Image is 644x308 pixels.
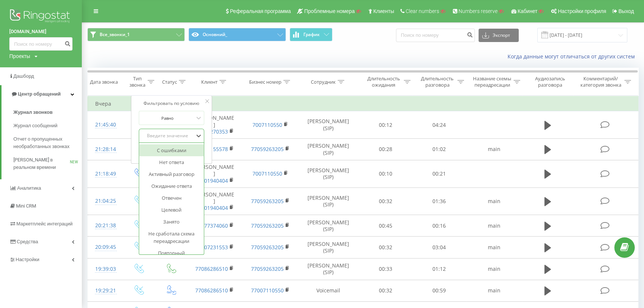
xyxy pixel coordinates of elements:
[9,52,30,60] div: Проекты
[558,8,606,14] span: Настройки профиля
[100,32,130,38] span: Все_звонки_1
[298,111,358,139] td: [PERSON_NAME] (SIP)
[373,8,394,14] span: Клиенты
[195,287,228,294] a: 77086286510
[139,216,204,228] div: Занято
[251,222,284,229] a: 77059263205
[466,187,522,215] td: main
[358,138,412,160] td: 00:28
[90,79,118,85] div: Дата звонка
[419,76,456,88] div: Длительность разговора
[195,265,228,272] a: 77086286510
[466,237,522,258] td: main
[298,215,358,237] td: [PERSON_NAME] (SIP)
[13,122,57,129] span: Журнал сообщений
[290,28,332,41] button: График
[358,258,412,280] td: 00:33
[139,180,204,192] div: Ожидание ответа
[251,265,284,272] a: 77059263205
[195,222,228,229] a: 77077374060
[139,204,204,216] div: Целевой
[252,170,282,177] a: 7007110550
[473,76,511,88] div: Название схемы переадресации
[13,135,78,150] span: Отчет о пропущенных необработанных звонках
[95,240,115,254] div: 20:09:45
[252,121,282,128] a: 7007110550
[17,185,41,191] span: Аналитика
[195,145,228,153] a: 77788155578
[298,138,358,160] td: [PERSON_NAME] (SIP)
[230,8,291,14] span: Реферальная программа
[311,79,336,85] div: Сотрудник
[358,187,412,215] td: 00:32
[618,8,634,14] span: Выход
[251,244,284,251] a: 77059263205
[479,29,519,42] button: Экспорт
[298,187,358,215] td: [PERSON_NAME] (SIP)
[298,160,358,188] td: [PERSON_NAME] (SIP)
[16,203,36,209] span: Mini CRM
[95,142,115,157] div: 21:28:14
[358,280,412,301] td: 00:32
[412,215,466,237] td: 00:16
[13,106,82,119] a: Журнал звонков
[406,8,439,14] span: Clear numbers
[466,138,522,160] td: main
[579,76,622,88] div: Комментарий/категория звонка
[17,239,38,244] span: Средства
[358,215,412,237] td: 00:45
[466,280,522,301] td: main
[508,53,638,60] a: Когда данные могут отличаться от других систем
[412,280,466,301] td: 00:59
[195,204,228,211] a: 77001940404
[195,244,228,251] a: 77007231553
[162,79,177,85] div: Статус
[95,194,115,208] div: 21:04:25
[95,218,115,233] div: 20:21:38
[358,111,412,139] td: 00:12
[139,144,204,156] div: С ошибками
[88,96,638,111] td: Вчера
[139,247,204,259] div: Повторный
[412,111,466,139] td: 04:24
[87,28,185,41] button: Все_звонки_1
[412,187,466,215] td: 01:36
[95,283,115,298] div: 19:29:21
[187,160,242,188] td: [PERSON_NAME]
[187,187,242,215] td: [PERSON_NAME]
[251,287,284,294] a: 77007110550
[412,160,466,188] td: 00:21
[9,7,73,26] img: Ringostat logo
[298,258,358,280] td: [PERSON_NAME] (SIP)
[95,118,115,132] div: 21:45:40
[129,76,146,88] div: Тип звонка
[458,8,498,14] span: Numbers reserve
[13,132,82,153] a: Отчет о пропущенных необработанных звонках
[139,168,204,180] div: Активный разговор
[249,79,281,85] div: Бизнес номер
[189,28,286,41] button: Основний_
[466,258,522,280] td: main
[187,111,242,139] td: [PERSON_NAME]
[412,237,466,258] td: 03:04
[396,29,475,42] input: Поиск по номеру
[466,215,522,237] td: main
[298,237,358,258] td: [PERSON_NAME] (SIP)
[13,73,34,79] span: Дашборд
[358,160,412,188] td: 00:10
[13,153,82,174] a: [PERSON_NAME] в реальном времениNEW
[412,138,466,160] td: 01:02
[141,133,194,139] div: Введите значение
[518,8,537,14] span: Кабинет
[18,91,61,97] span: Центр обращений
[139,228,204,247] div: Не сработала схема переадресации
[358,237,412,258] td: 00:32
[16,257,39,262] span: Настройки
[139,156,204,168] div: Нет ответа
[95,262,115,276] div: 19:39:03
[195,177,228,184] a: 77001940404
[139,192,204,204] div: Отвечен
[412,258,466,280] td: 01:12
[365,76,402,88] div: Длительность ожидания
[1,85,82,103] a: Центр обращений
